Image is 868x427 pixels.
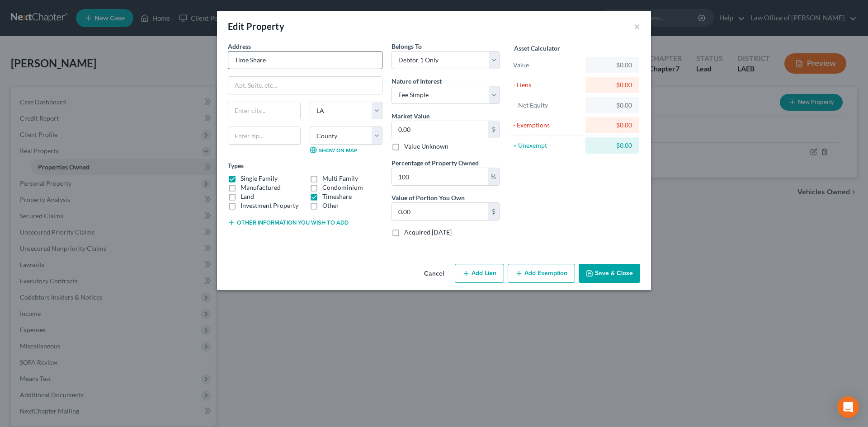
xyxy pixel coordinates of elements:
[228,127,301,145] input: Enter zip...
[322,192,352,201] label: Timeshare
[392,168,488,185] input: 0.00
[392,42,422,50] span: Belongs To
[228,77,382,94] input: Apt, Suite, etc...
[228,42,251,50] span: Address
[634,21,640,32] button: ×
[392,193,465,202] label: Value of Portion You Own
[392,111,429,121] label: Market Value
[513,141,581,150] div: = Unexempt
[837,396,859,418] div: Open Intercom Messenger
[513,61,581,70] div: Value
[488,121,499,138] div: $
[593,80,632,89] div: $0.00
[241,183,281,192] label: Manufactured
[322,174,358,183] label: Multi Family
[392,203,488,220] input: 0.00
[593,141,632,150] div: $0.00
[228,52,382,69] input: Enter address...
[417,265,451,283] button: Cancel
[228,161,244,170] label: Types
[488,168,499,185] div: %
[310,146,357,154] a: Show on Map
[392,76,442,86] label: Nature of Interest
[513,80,581,89] div: - Liens
[228,219,349,226] button: Other information you wish to add
[508,264,575,283] button: Add Exemption
[579,264,640,283] button: Save & Close
[593,61,632,70] div: $0.00
[513,101,581,110] div: = Net Equity
[228,20,284,33] div: Edit Property
[228,102,300,119] input: Enter city...
[593,101,632,110] div: $0.00
[322,183,363,192] label: Condominium
[322,201,339,210] label: Other
[404,228,452,237] label: Acquired [DATE]
[392,121,488,138] input: 0.00
[514,43,560,53] label: Asset Calculator
[241,174,278,183] label: Single Family
[488,203,499,220] div: $
[392,158,479,168] label: Percentage of Property Owned
[513,121,581,130] div: - Exemptions
[593,121,632,130] div: $0.00
[241,201,298,210] label: Investment Property
[455,264,504,283] button: Add Lien
[241,192,254,201] label: Land
[404,142,448,151] label: Value Unknown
